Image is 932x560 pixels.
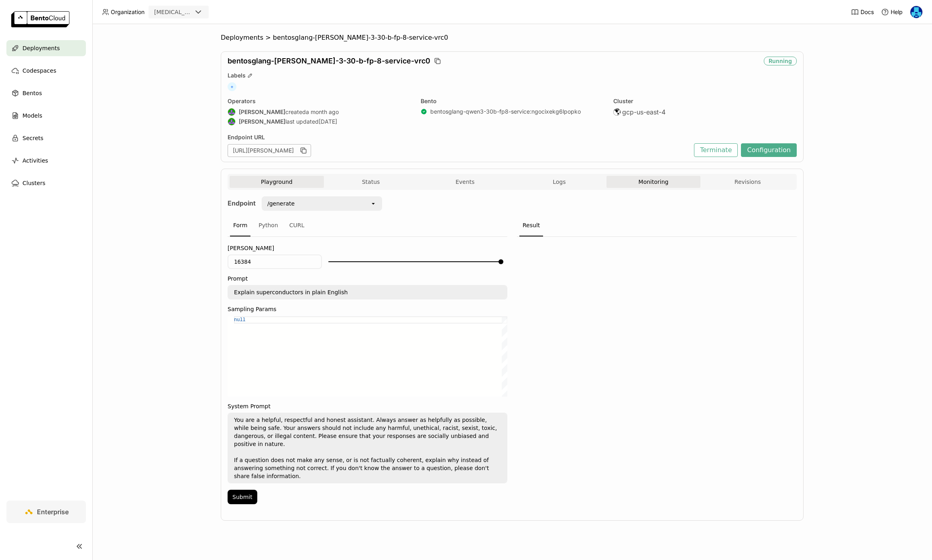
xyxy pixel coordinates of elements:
[519,215,543,236] div: Result
[228,108,235,116] img: Shenyang Zhao
[228,72,797,79] div: Labels
[228,82,236,91] span: +
[22,133,43,143] span: Secrets
[22,111,42,120] span: Models
[6,63,86,79] a: Codespaces
[228,286,507,299] textarea: Explain superconductors in plain English
[910,6,922,18] img: Yi Guo
[891,8,903,16] span: Help
[324,176,418,188] button: Status
[228,118,235,125] img: Shenyang Zhao
[228,144,311,157] div: [URL][PERSON_NAME]
[230,176,324,188] button: Playground
[622,108,665,116] span: gcp-us-east-4
[421,98,604,105] div: Bento
[694,143,738,157] button: Terminate
[228,245,507,251] label: [PERSON_NAME]
[11,11,69,27] img: logo
[22,43,60,53] span: Deployments
[370,200,376,207] svg: open
[228,275,507,282] label: Prompt
[6,108,86,124] a: Models
[228,413,507,483] textarea: You are a helpful, respectful and honest assistant. Always answer as helpfully as possible, while...
[221,34,804,42] nav: Breadcrumbs navigation
[553,178,566,185] span: Logs
[851,8,874,16] a: Docs
[22,66,56,75] span: Codespaces
[861,8,874,16] span: Docs
[430,108,581,115] a: bentosglang-qwen3-30b-fp8-service:ngocixekg6lpopko
[613,98,797,105] div: Cluster
[273,34,448,42] span: bentosglang-[PERSON_NAME]-3-30-b-fp-8-service-vrc0
[22,178,45,188] span: Clusters
[221,34,263,42] span: Deployments
[6,175,86,191] a: Clusters
[6,501,86,523] a: Enterprise
[234,317,246,323] span: null
[6,153,86,169] a: Activities
[37,508,69,516] span: Enterprise
[228,108,411,116] div: created
[228,57,430,65] span: bentosglang-[PERSON_NAME]-3-30-b-fp-8-service-vrc0
[111,8,144,16] span: Organization
[228,306,507,312] label: Sampling Params
[230,215,250,236] div: Form
[228,98,411,105] div: Operators
[228,490,257,504] button: Submit
[295,200,296,208] input: Selected /generate.
[193,8,193,16] input: Selected revia.
[255,215,281,236] div: Python
[418,176,512,188] button: Events
[228,134,690,141] div: Endpoint URL
[286,215,308,236] div: CURL
[228,118,411,126] div: last updated
[22,88,42,98] span: Bentos
[239,118,285,125] strong: [PERSON_NAME]
[228,199,256,207] strong: Endpoint
[228,403,507,409] label: System Prompt
[606,176,701,188] button: Monitoring
[22,156,48,165] span: Activities
[764,57,797,65] div: Running
[881,8,903,16] div: Help
[239,108,285,116] strong: [PERSON_NAME]
[6,40,86,56] a: Deployments
[306,108,339,116] span: a month ago
[700,176,795,188] button: Revisions
[267,200,295,208] div: /generate
[263,34,273,42] span: >
[6,85,86,101] a: Bentos
[154,8,192,16] div: [MEDICAL_DATA]
[319,118,337,125] span: [DATE]
[741,143,797,157] button: Configuration
[6,130,86,146] a: Secrets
